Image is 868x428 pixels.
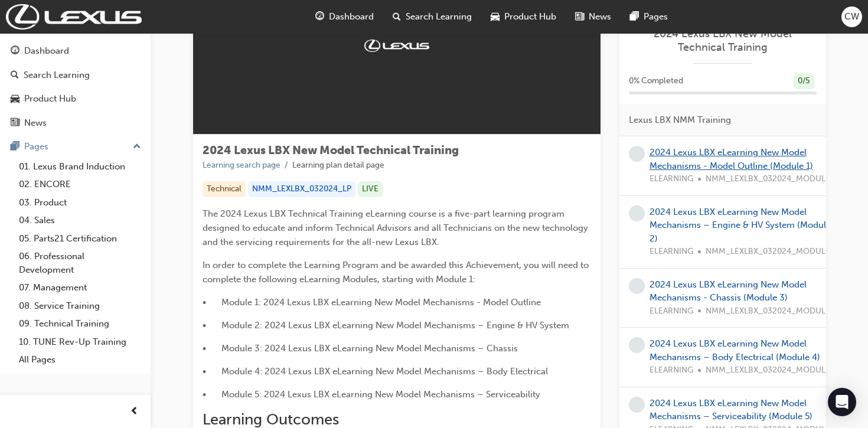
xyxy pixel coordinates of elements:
div: Search Learning [24,68,90,82]
span: NMM_LEXLBX_032024_MODULE_1 [706,172,839,186]
button: Pages [5,136,146,158]
span: NMM_LEXLBX_032024_MODULE_2 [706,245,840,259]
span: Search Learning [406,10,472,24]
a: 2024 Lexus LBX eLearning New Model Mechanisms - Model Outline (Module 1) [650,147,813,171]
a: car-iconProduct Hub [481,5,566,29]
span: guage-icon [11,46,19,57]
a: 08. Service Training [14,297,146,315]
span: The 2024 Lexus LBX Technical Training eLearning course is a five-part learning program designed t... [203,208,590,247]
span: In order to complete the Learning Program and be awarded this Achievement, you will need to compl... [203,260,591,285]
span: • Module 1: 2024 Lexus LBX eLearning New Model Mechanisms - Model Outline [203,297,541,308]
span: pages-icon [630,9,639,24]
span: news-icon [575,9,584,24]
a: 2024 Lexus LBX eLearning New Model Mechanisms – Body Electrical (Module 4) [650,338,820,362]
a: All Pages [14,351,146,369]
span: Lexus LBX NMM Training [629,113,731,127]
span: guage-icon [315,9,324,24]
span: 2024 Lexus LBX New Model Technical Training [203,143,459,157]
span: car-icon [11,94,19,104]
a: 04. Sales [14,211,146,230]
a: 2024 Lexus LBX New Model Technical Training [629,27,817,54]
span: • Module 2: 2024 Lexus LBX eLearning New Model Mechanisms – Engine & HV System [203,320,569,331]
span: search-icon [393,9,401,24]
a: Dashboard [5,40,146,62]
a: search-iconSearch Learning [383,5,481,29]
span: • Module 4: 2024 Lexus LBX eLearning New Model Mechanisms – Body Electrical [203,366,548,377]
div: Product Hub [24,92,76,106]
span: search-icon [11,70,19,81]
div: NMM_LEXLBX_032024_LP [248,181,355,197]
a: guage-iconDashboard [306,5,383,29]
span: ELEARNING [650,172,693,186]
img: Trak [364,40,429,51]
a: 03. Product [14,194,146,212]
span: Product Hub [504,10,556,24]
span: news-icon [11,118,19,129]
div: 0 / 5 [794,73,814,89]
div: Open Intercom Messenger [828,388,856,416]
span: • Module 5: 2024 Lexus LBX eLearning New Model Mechanisms – Serviceability [203,389,540,400]
span: up-icon [133,139,141,155]
button: CW [841,6,862,27]
div: LIVE [358,181,383,197]
span: car-icon [491,9,500,24]
a: 05. Parts21 Certification [14,230,146,248]
a: Search Learning [5,64,146,86]
a: 07. Management [14,279,146,297]
a: Learning search page [203,160,280,170]
span: ELEARNING [650,245,693,259]
span: Dashboard [329,10,374,24]
span: learningRecordVerb_NONE-icon [629,337,645,353]
a: 2024 Lexus LBX eLearning New Model Mechanisms – Serviceability (Module 5) [650,398,812,422]
span: learningRecordVerb_NONE-icon [629,397,645,413]
a: 01. Lexus Brand Induction [14,158,146,176]
a: 06. Professional Development [14,247,146,279]
span: NMM_LEXLBX_032024_MODULE_4 [706,364,840,377]
a: 09. Technical Training [14,315,146,333]
div: Dashboard [24,44,69,58]
span: learningRecordVerb_NONE-icon [629,146,645,162]
a: 2024 Lexus LBX eLearning New Model Mechanisms – Engine & HV System (Module 2) [650,207,831,244]
div: News [24,116,47,130]
span: News [589,10,611,24]
span: CW [844,10,859,24]
span: Pages [644,10,668,24]
span: prev-icon [130,404,139,419]
span: 0 % Completed [629,74,683,88]
span: • Module 3: 2024 Lexus LBX eLearning New Model Mechanisms – Chassis [203,343,518,354]
span: pages-icon [11,142,19,152]
span: NMM_LEXLBX_032024_MODULE_3 [706,305,840,318]
span: ELEARNING [650,364,693,377]
button: DashboardSearch LearningProduct HubNews [5,38,146,136]
img: Trak [6,4,142,30]
a: 10. TUNE Rev-Up Training [14,333,146,351]
a: 2024 Lexus LBX eLearning New Model Mechanisms - Chassis (Module 3) [650,279,807,303]
a: News [5,112,146,134]
div: Technical [203,181,246,197]
span: ELEARNING [650,305,693,318]
span: learningRecordVerb_NONE-icon [629,278,645,294]
a: news-iconNews [566,5,621,29]
span: learningRecordVerb_NONE-icon [629,205,645,221]
a: 02. ENCORE [14,175,146,194]
a: pages-iconPages [621,5,677,29]
div: Pages [24,140,48,153]
li: Learning plan detail page [292,159,384,172]
a: Product Hub [5,88,146,110]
